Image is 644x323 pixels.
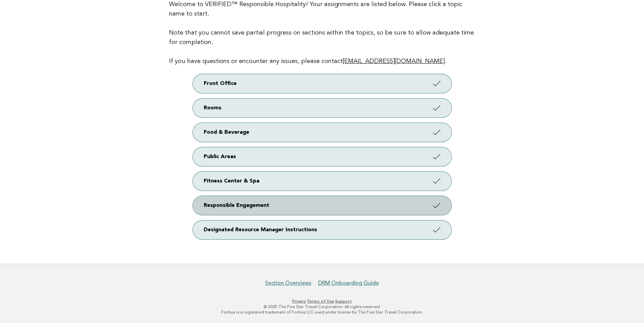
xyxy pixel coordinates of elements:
p: · · [114,299,530,304]
a: Terms of Use [307,299,334,304]
a: DRM Onboarding Guide [318,280,379,286]
a: [EMAIL_ADDRESS][DOMAIN_NAME] [343,58,445,64]
a: Front Office [193,74,452,93]
a: Section Overviews [265,280,311,286]
a: Designated Resource Manager Instructions [193,220,452,239]
a: Responsible Engagement [193,196,452,215]
p: Forbes is a registered trademark of Forbes LLC used under license by The Five Star Travel Corpora... [114,309,530,315]
a: Food & Beverage [193,123,452,142]
a: Public Areas [193,147,452,166]
a: Rooms [193,99,452,117]
a: Fitness Center & Spa [193,172,452,191]
p: © 2025 The Five Star Travel Corporation. All rights reserved. [114,304,530,309]
a: Privacy [292,299,306,304]
a: Support [335,299,352,304]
